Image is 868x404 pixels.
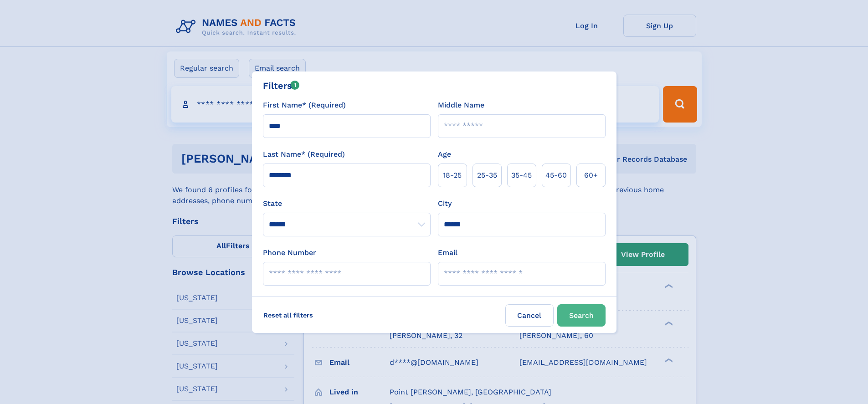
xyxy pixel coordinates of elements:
[263,247,316,258] label: Phone Number
[443,170,462,181] span: 18‑25
[438,198,452,209] label: City
[505,304,554,327] label: Cancel
[257,304,319,326] label: Reset all filters
[263,79,300,92] div: Filters
[545,170,567,181] span: 45‑60
[263,100,346,111] label: First Name* (Required)
[511,170,532,181] span: 35‑45
[438,100,484,111] label: Middle Name
[438,247,457,258] label: Email
[438,149,451,160] label: Age
[557,304,606,327] button: Search
[584,170,598,181] span: 60+
[477,170,497,181] span: 25‑35
[263,198,431,209] label: State
[263,149,345,160] label: Last Name* (Required)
